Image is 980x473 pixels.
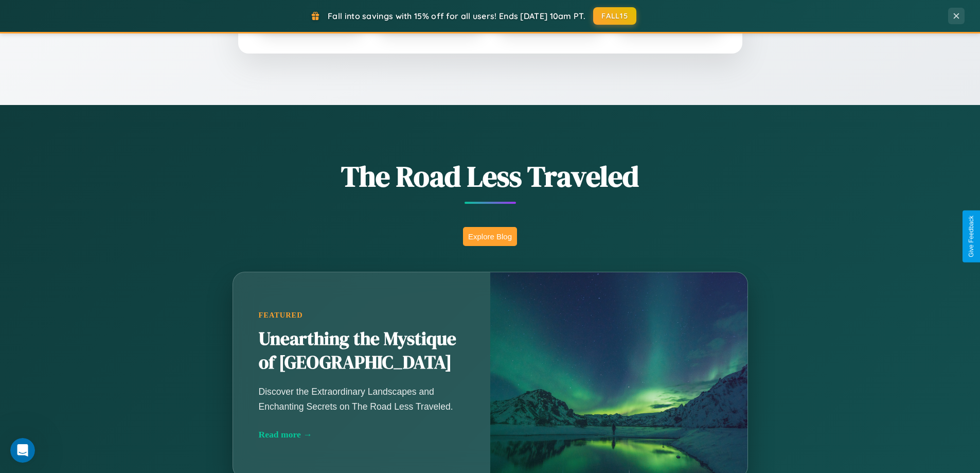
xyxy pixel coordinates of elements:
div: Read more → [259,429,465,440]
button: Explore Blog [463,227,517,246]
h1: The Road Less Traveled [182,156,799,196]
span: Fall into savings with 15% off for all users! Ends [DATE] 10am PT. [328,11,585,21]
button: FALL15 [593,7,636,25]
div: Give Feedback [968,216,975,257]
p: Discover the Extraordinary Landscapes and Enchanting Secrets on The Road Less Traveled. [259,384,465,413]
h2: Unearthing the Mystique of [GEOGRAPHIC_DATA] [259,327,465,375]
div: Featured [259,311,465,320]
iframe: Intercom live chat [10,438,35,463]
